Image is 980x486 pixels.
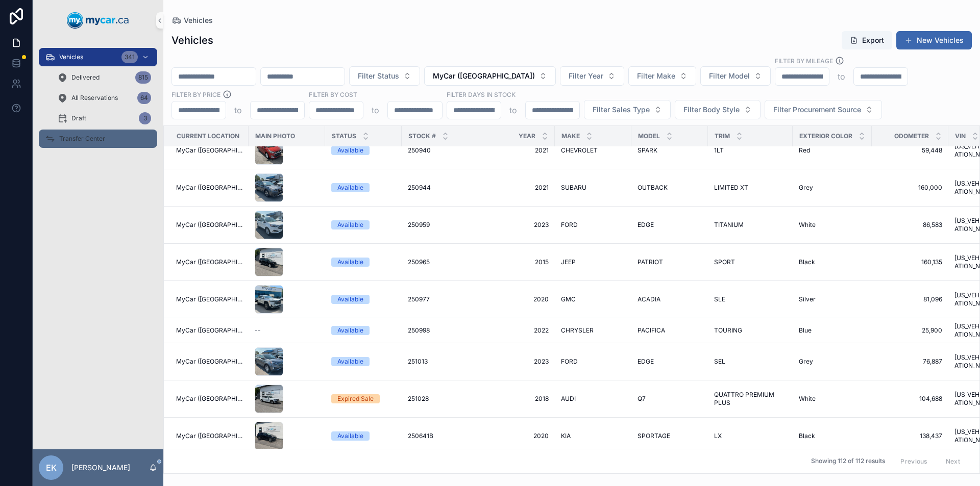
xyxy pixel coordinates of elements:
a: Available [331,183,396,192]
span: Filter Year [569,71,603,81]
p: [PERSON_NAME] [71,463,130,473]
a: 2020 [484,295,549,303]
button: Export [842,31,892,49]
a: SPORTAGE [638,432,702,440]
a: TOURING [714,326,787,335]
a: Available [331,357,396,366]
a: 250977 [408,295,472,303]
span: SUBARU [561,184,586,192]
label: Filter By Mileage [775,56,833,65]
span: 251013 [408,357,428,366]
button: Select Button [560,66,624,86]
a: 2021 [484,146,549,155]
a: 251013 [408,357,472,366]
a: Vehicles [171,15,213,25]
a: Blue [799,326,866,335]
span: 81,096 [878,295,942,303]
a: 250998 [408,326,472,335]
a: Silver [799,295,866,303]
div: 64 [137,92,151,104]
span: FORD [561,221,578,229]
span: VIN [955,132,966,140]
span: TOURING [714,326,742,335]
span: Filter Sales Type [593,105,650,115]
span: KIA [561,432,571,440]
span: QUATTRO PREMIUM PLUS [714,391,787,407]
a: MyCar ([GEOGRAPHIC_DATA]) [176,326,242,335]
span: 250965 [408,258,430,266]
p: to [372,104,379,116]
span: Year [519,132,535,140]
span: -- [255,326,261,335]
span: Trim [715,132,730,140]
a: Draft3 [51,109,157,127]
span: Main Photo [255,132,295,140]
span: SEL [714,357,725,366]
button: New Vehicles [896,31,972,49]
div: 815 [135,71,151,84]
a: Available [331,220,396,229]
a: 25,900 [878,326,942,335]
span: SLE [714,295,725,303]
a: Available [331,146,396,155]
a: Transfer Center [39,130,157,148]
span: Odometer [894,132,929,140]
span: Filter Model [709,71,750,81]
div: 341 [121,51,138,63]
span: 250641B [408,432,433,440]
span: White [799,221,816,229]
a: 59,448 [878,146,942,155]
a: Delivered815 [51,68,157,87]
span: Current Location [177,132,239,140]
span: LX [714,432,722,440]
span: 250998 [408,326,430,335]
a: 86,583 [878,221,942,229]
span: 2022 [484,326,549,335]
a: GMC [561,295,625,303]
a: 2020 [484,432,549,440]
button: Select Button [675,100,761,119]
span: MyCar ([GEOGRAPHIC_DATA]) [176,395,242,403]
a: Grey [799,184,866,192]
span: TITANIUM [714,221,744,229]
a: Available [331,295,396,304]
button: Select Button [424,66,556,86]
a: 2021 [484,184,549,192]
span: 1LT [714,146,724,155]
span: SPARK [638,146,657,155]
a: 2023 [484,357,549,366]
div: Available [337,220,363,229]
h1: Vehicles [171,33,213,47]
button: Select Button [765,100,882,119]
span: MyCar ([GEOGRAPHIC_DATA]) [433,71,535,81]
span: LIMITED XT [714,184,748,192]
span: CHRYSLER [561,326,594,335]
span: Filter Body Style [683,105,740,115]
a: 250944 [408,184,472,192]
span: SPORTAGE [638,432,670,440]
span: Status [332,132,356,140]
a: Grey [799,357,866,366]
span: 76,887 [878,357,942,366]
a: Available [331,431,396,441]
span: Transfer Center [59,135,105,143]
span: 2018 [484,395,549,403]
div: Available [337,431,363,441]
a: 104,688 [878,395,942,403]
span: Black [799,432,815,440]
a: TITANIUM [714,221,787,229]
span: FORD [561,357,578,366]
span: 250977 [408,295,430,303]
label: Filter Days In Stock [447,90,516,99]
span: Delivered [71,73,100,82]
a: Q7 [638,395,702,403]
span: MyCar ([GEOGRAPHIC_DATA]) [176,357,242,366]
a: SLE [714,295,787,303]
span: Blue [799,326,812,335]
a: Black [799,258,866,266]
div: Available [337,357,363,366]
